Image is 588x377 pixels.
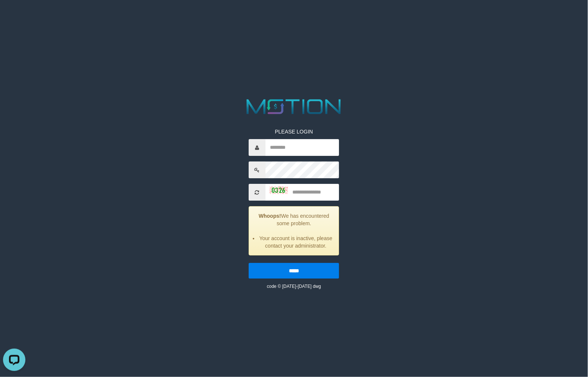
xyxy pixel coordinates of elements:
[258,235,333,249] li: Your account is inactive, please contact your administrator.
[249,128,339,135] p: PLEASE LOGIN
[267,284,321,289] small: code © [DATE]-[DATE] dwg
[243,97,346,117] img: MOTION_logo.png
[249,206,339,255] div: We has encountered some problem.
[259,213,281,219] strong: Whoops!
[269,186,288,194] img: captcha
[3,3,25,25] button: Open LiveChat chat widget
